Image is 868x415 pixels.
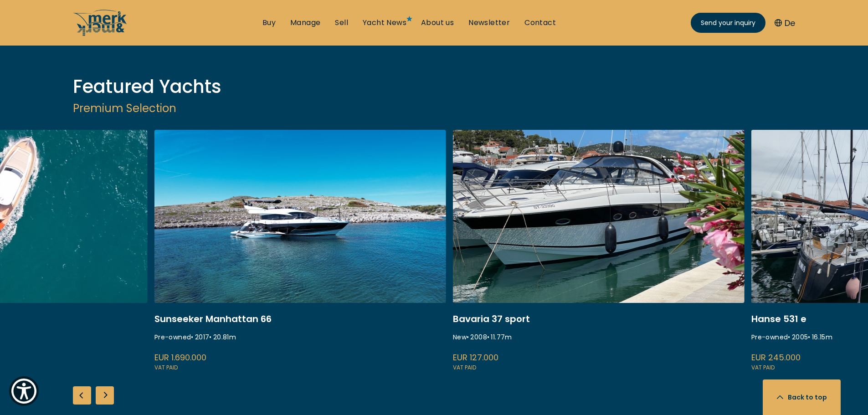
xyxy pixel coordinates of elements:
[691,13,765,33] a: Send your inquiry
[524,18,556,28] a: Contact
[154,130,446,373] a: ekstase
[701,18,755,28] span: Send your inquiry
[453,130,745,373] a: marco polo bavaria 37
[9,376,39,406] button: Show Accessibility Preferences
[335,18,348,28] a: Sell
[73,29,128,39] a: /
[468,18,510,28] a: Newsletter
[363,18,406,28] a: Yacht News
[73,386,91,405] div: Previous slide
[96,386,114,405] div: Next slide
[775,17,795,29] button: De
[290,18,320,28] a: Manage
[262,18,276,28] a: Buy
[421,18,454,28] a: About us
[763,379,841,415] button: Back to top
